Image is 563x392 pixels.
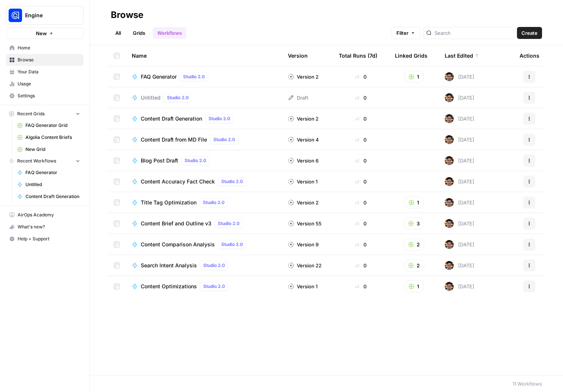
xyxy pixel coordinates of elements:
[14,143,83,155] a: New Grid
[132,93,276,102] a: UntitledStudio 2.0
[18,80,80,87] span: Usage
[132,114,276,123] a: Content Draft GenerationStudio 2.0
[288,199,319,206] div: Version 2
[141,73,177,80] span: FAQ Generator
[132,219,276,228] a: Content Brief and Outline v3Studio 2.0
[404,71,424,83] button: 1
[221,241,243,248] span: Studio 2.0
[339,73,383,80] div: 0
[6,78,83,90] a: Usage
[6,155,83,167] button: Recent Workflows
[18,235,80,242] span: Help + Support
[132,135,276,144] a: Content Draft from MD FileStudio 2.0
[339,115,383,122] div: 0
[6,108,83,119] button: Recent Grids
[339,178,383,185] div: 0
[141,115,202,122] span: Content Draft Generation
[25,169,80,176] span: FAQ Generator
[6,66,83,78] a: Your Data
[6,90,83,102] a: Settings
[18,69,80,75] span: Your Data
[17,110,45,117] span: Recent Grids
[288,115,319,122] div: Version 2
[445,72,474,81] div: [DATE]
[339,262,383,269] div: 0
[25,12,70,19] span: Engine
[128,27,150,39] a: Grids
[36,30,47,37] span: New
[221,178,243,185] span: Studio 2.0
[445,219,474,228] div: [DATE]
[404,280,424,292] button: 1
[445,240,474,249] div: [DATE]
[203,283,225,290] span: Studio 2.0
[6,221,83,233] div: What's new?
[521,29,538,37] span: Create
[141,94,161,101] span: Untitled
[445,156,454,165] img: 7djlw4s4c8o79av5esfcj3z49qpk
[132,156,276,165] a: Blog Post DraftStudio 2.0
[288,283,317,290] div: Version 1
[445,156,474,165] div: [DATE]
[445,93,454,102] img: 7djlw4s4c8o79av5esfcj3z49qpk
[288,94,308,101] div: Draft
[445,282,454,291] img: 7djlw4s4c8o79av5esfcj3z49qpk
[218,220,240,227] span: Studio 2.0
[132,282,276,291] a: Content OptimizationsStudio 2.0
[404,238,424,250] button: 2
[445,240,454,249] img: 7djlw4s4c8o79av5esfcj3z49qpk
[404,259,424,271] button: 2
[445,114,474,123] div: [DATE]
[203,199,225,206] span: Studio 2.0
[18,45,80,51] span: Home
[167,94,189,101] span: Studio 2.0
[404,197,424,209] button: 1
[17,158,56,164] span: Recent Workflows
[141,220,211,227] span: Content Brief and Outline v3
[445,114,454,123] img: 7djlw4s4c8o79av5esfcj3z49qpk
[14,167,83,179] a: FAQ Generator
[445,93,474,102] div: [DATE]
[288,178,317,185] div: Version 1
[25,122,80,129] span: FAQ Generator Grid
[6,54,83,66] a: Browse
[339,241,383,248] div: 0
[141,136,207,143] span: Content Draft from MD File
[18,212,80,218] span: AirOps Academy
[185,157,206,164] span: Studio 2.0
[288,45,308,66] div: Version
[445,45,479,66] div: Last Edited
[141,241,215,248] span: Content Comparison Analysis
[288,157,319,164] div: Version 6
[339,199,383,206] div: 0
[141,157,178,164] span: Blog Post Draft
[213,136,235,143] span: Studio 2.0
[209,115,230,122] span: Studio 2.0
[517,27,542,39] button: Create
[445,261,474,270] div: [DATE]
[6,221,83,233] button: What's new?
[9,9,22,22] img: Engine Logo
[445,261,454,270] img: 7djlw4s4c8o79av5esfcj3z49qpk
[520,45,539,66] div: Actions
[141,283,197,290] span: Content Optimizations
[25,181,80,188] span: Untitled
[18,92,80,99] span: Settings
[392,27,420,39] button: Filter
[153,27,186,39] a: Workflows
[132,261,276,270] a: Search Intent AnalysisStudio 2.0
[141,262,197,269] span: Search Intent Analysis
[132,177,276,186] a: Content Accuracy Fact CheckStudio 2.0
[445,198,474,207] div: [DATE]
[111,27,125,39] a: All
[288,262,322,269] div: Version 22
[445,72,454,81] img: 7djlw4s4c8o79av5esfcj3z49qpk
[396,29,408,37] span: Filter
[288,220,322,227] div: Version 55
[25,193,80,200] span: Content Draft Generation
[132,45,276,66] div: Name
[6,42,83,54] a: Home
[339,220,383,227] div: 0
[14,131,83,143] a: Algolia Content Briefs
[445,177,454,186] img: 7djlw4s4c8o79av5esfcj3z49qpk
